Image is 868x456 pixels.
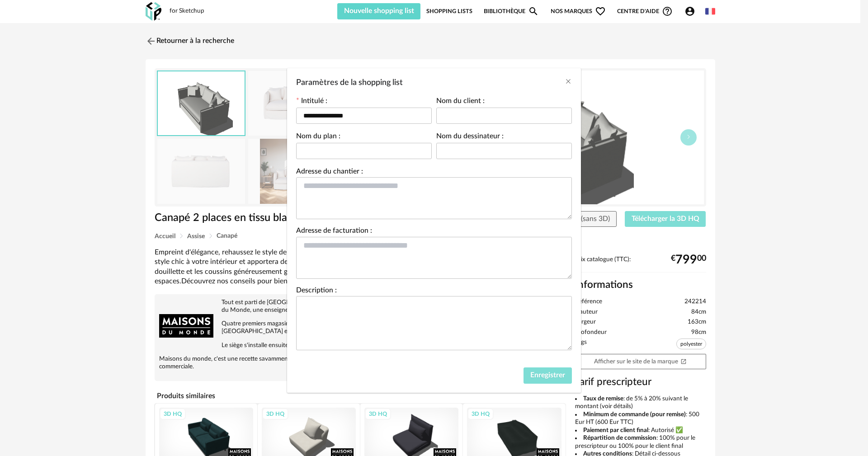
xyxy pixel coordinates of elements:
label: Nom du client : [436,98,485,107]
label: Nom du plan : [296,133,340,142]
div: Paramètres de la shopping list [287,68,581,392]
label: Intitulé : [296,98,327,107]
label: Description : [296,287,337,296]
span: Enregistrer [530,371,565,379]
span: Paramètres de la shopping list [296,79,403,87]
label: Adresse de facturation : [296,227,372,236]
button: Enregistrer [524,367,572,384]
label: Adresse du chantier : [296,168,363,177]
button: Close [565,77,572,87]
label: Nom du dessinateur : [436,133,504,142]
